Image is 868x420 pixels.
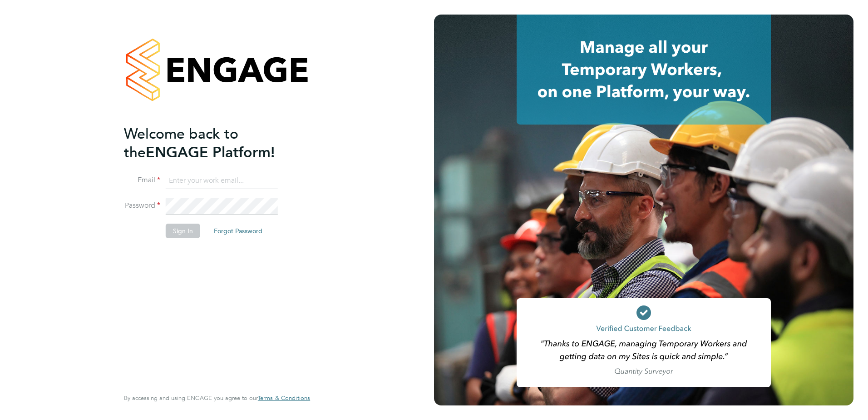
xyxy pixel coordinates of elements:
[124,125,301,162] h2: ENGAGE Platform!
[124,201,160,210] label: Password
[166,224,200,238] button: Sign In
[207,224,270,238] button: Forgot Password
[124,394,310,402] span: By accessing and using ENGAGE you agree to our
[258,395,310,402] a: Terms & Conditions
[258,394,310,402] span: Terms & Conditions
[124,125,238,161] span: Welcome back to the
[166,173,278,189] input: Enter your work email...
[124,175,160,185] label: Email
